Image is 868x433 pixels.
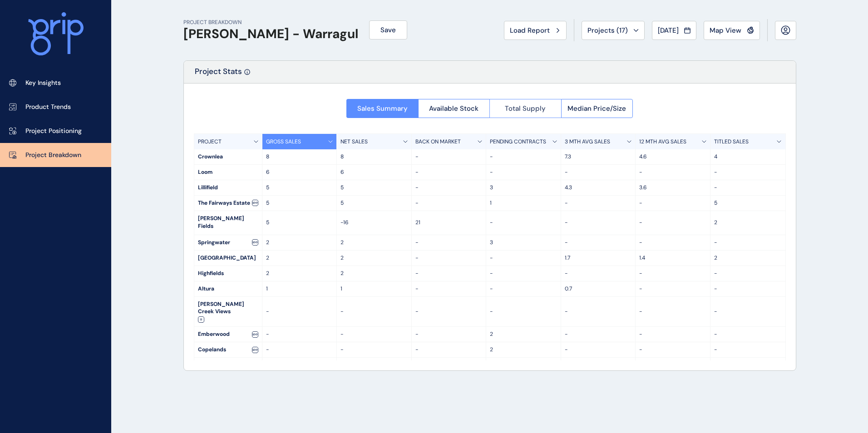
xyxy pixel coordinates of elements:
[639,254,706,262] p: 1.4
[415,285,483,293] p: -
[266,239,333,246] p: 2
[704,21,760,40] button: Map View
[340,219,408,226] p: -16
[565,219,632,226] p: -
[194,281,262,296] div: Altura
[415,168,483,176] p: -
[194,211,262,235] div: [PERSON_NAME] Fields
[415,138,461,146] p: BACK ON MARKET
[194,342,262,357] div: Copelands
[415,239,483,246] p: -
[714,153,782,161] p: 4
[415,308,483,315] p: -
[194,196,262,211] div: The Fairways Estate
[658,26,679,35] span: [DATE]
[489,99,561,118] button: Total Supply
[415,346,483,354] p: -
[639,285,706,293] p: -
[340,308,408,315] p: -
[415,199,483,207] p: -
[565,254,632,262] p: 1.7
[25,79,61,88] p: Key Insights
[714,285,782,293] p: -
[639,270,706,277] p: -
[639,184,706,192] p: 3.6
[490,330,557,338] p: 2
[714,199,782,207] p: 5
[639,239,706,246] p: -
[490,254,557,262] p: -
[565,168,632,176] p: -
[266,285,333,293] p: 1
[565,285,632,293] p: 0.7
[194,297,262,327] div: [PERSON_NAME] Creek Views
[652,21,696,40] button: [DATE]
[639,308,706,315] p: -
[565,184,632,192] p: 4.3
[565,308,632,315] p: -
[266,168,333,176] p: 6
[415,254,483,262] p: -
[340,168,408,176] p: 6
[639,346,706,354] p: -
[561,99,633,118] button: Median Price/Size
[415,184,483,192] p: -
[639,153,706,161] p: 4.6
[357,104,408,113] span: Sales Summary
[183,26,358,42] h1: [PERSON_NAME] - Warragul
[490,239,557,246] p: 3
[340,199,408,207] p: 5
[565,270,632,277] p: -
[340,239,408,246] p: 2
[714,330,782,338] p: -
[266,219,333,226] p: 5
[340,346,408,354] p: -
[490,346,557,354] p: 2
[639,219,706,226] p: -
[639,199,706,207] p: -
[490,184,557,192] p: 3
[490,219,557,226] p: -
[266,138,301,146] p: GROSS SALES
[266,254,333,262] p: 2
[429,104,478,113] span: Available Stock
[418,99,490,118] button: Available Stock
[490,168,557,176] p: -
[340,285,408,293] p: 1
[194,149,262,164] div: Crownlea
[194,327,262,342] div: Emberwood
[194,251,262,266] div: [GEOGRAPHIC_DATA]
[714,308,782,315] p: -
[565,346,632,354] p: -
[194,358,262,373] div: Timbertop Estate
[639,330,706,338] p: -
[582,21,645,40] button: Projects (17)
[266,346,333,354] p: -
[565,153,632,161] p: 7.3
[266,153,333,161] p: 8
[194,165,262,180] div: Loom
[504,21,567,40] button: Load Report
[710,26,741,35] span: Map View
[340,184,408,192] p: 5
[266,199,333,207] p: 5
[639,138,686,146] p: 12 MTH AVG SALES
[714,219,782,226] p: 2
[639,168,706,176] p: -
[565,330,632,338] p: -
[415,153,483,161] p: -
[490,138,546,146] p: PENDING CONTRACTS
[195,66,242,83] p: Project Stats
[567,104,626,113] span: Median Price/Size
[340,270,408,277] p: 2
[714,254,782,262] p: 2
[198,138,222,146] p: PROJECT
[415,330,483,338] p: -
[25,103,71,112] p: Product Trends
[380,25,396,34] span: Save
[266,270,333,277] p: 2
[340,330,408,338] p: -
[415,219,483,226] p: 21
[194,266,262,281] div: Highfields
[490,153,557,161] p: -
